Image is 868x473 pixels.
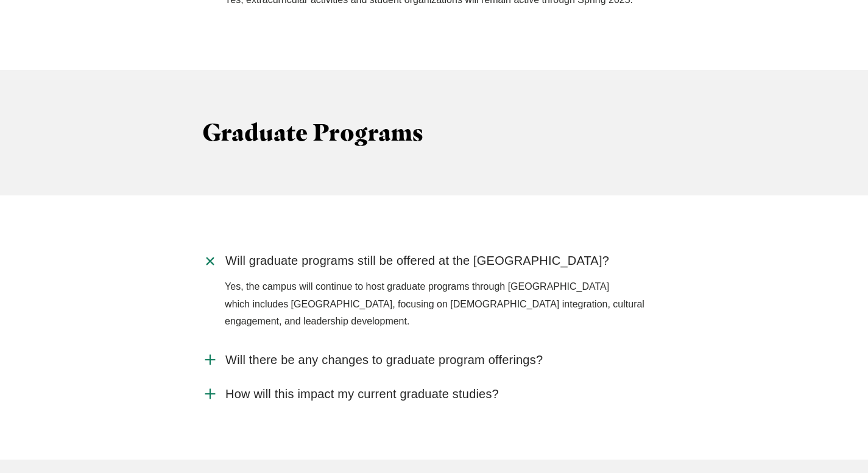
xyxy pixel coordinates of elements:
p: Yes, the campus will continue to host graduate programs through [GEOGRAPHIC_DATA] which includes ... [225,278,666,331]
span: How will this impact my current graduate studies? [225,387,499,402]
span: Will there be any changes to graduate program offerings? [225,352,543,368]
span: Will graduate programs still be offered at the [GEOGRAPHIC_DATA]? [225,253,609,268]
h3: Graduate Programs [202,119,666,147]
